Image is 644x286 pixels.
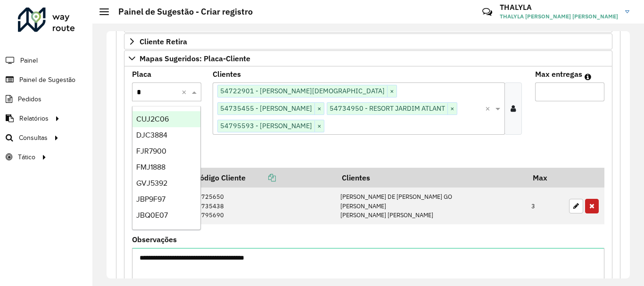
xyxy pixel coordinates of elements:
[136,147,166,155] span: FJR7900
[136,195,165,203] span: JBP9F97
[124,50,612,66] a: Mapas Sugeridos: Placa-Cliente
[477,2,497,22] a: Contato Rápido
[447,103,457,114] span: ×
[140,55,250,62] span: Mapas Sugeridos: Placa-Cliente
[19,133,48,143] span: Consultas
[182,86,190,98] span: Clear all
[527,168,564,188] th: Max
[585,73,591,81] em: Máximo de clientes que serão colocados na mesma rota com os clientes informados
[132,234,177,245] label: Observações
[136,163,165,171] span: FMJ1888
[132,106,201,230] ng-dropdown-panel: Options list
[136,131,167,139] span: DJC3884
[189,188,335,224] td: 54725650 54735438 54795690
[246,173,276,182] a: Copiar
[18,152,35,162] span: Tático
[314,103,324,114] span: ×
[19,75,75,85] span: Painel de Sugestão
[136,115,169,123] span: CUJ2C06
[500,12,618,21] span: THALYLA [PERSON_NAME] [PERSON_NAME]
[218,103,314,114] span: 54735455 - [PERSON_NAME]
[387,86,396,97] span: ×
[314,121,324,132] span: ×
[136,179,167,187] span: GVJ5392
[218,85,387,97] span: 54722901 - [PERSON_NAME][DEMOGRAPHIC_DATA]
[20,56,38,65] span: Painel
[336,168,527,188] th: Clientes
[124,33,612,49] a: Cliente Retira
[485,103,493,114] span: Clear all
[189,168,335,188] th: Código Cliente
[18,94,41,104] span: Pedidos
[132,68,151,80] label: Placa
[109,7,253,17] h2: Painel de Sugestão - Criar registro
[535,68,582,80] label: Max entregas
[336,188,527,224] td: [PERSON_NAME] DE [PERSON_NAME] GO [PERSON_NAME] [PERSON_NAME] [PERSON_NAME]
[140,38,187,45] span: Cliente Retira
[500,3,618,12] h3: THALYLA
[136,211,168,219] span: JBQ0E07
[218,120,314,131] span: 54795593 - [PERSON_NAME]
[327,103,447,114] span: 54734950 - RESORT JARDIM ATLANT
[19,114,49,123] span: Relatórios
[527,188,564,224] td: 3
[213,68,241,80] label: Clientes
